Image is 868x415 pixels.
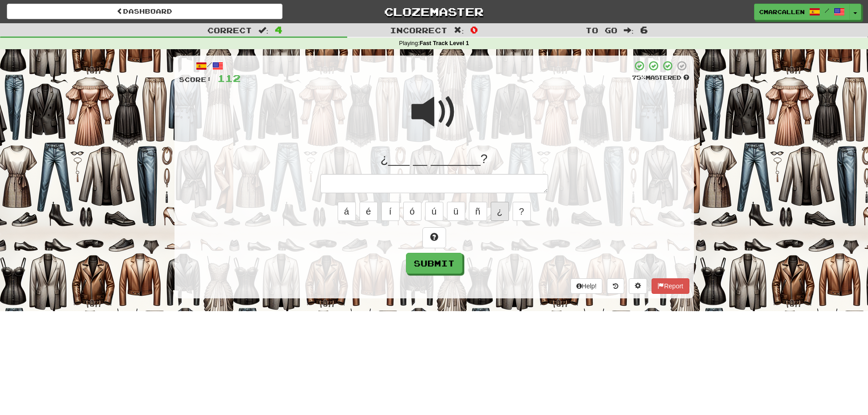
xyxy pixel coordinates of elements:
[759,8,805,16] span: cmarcallen
[179,76,212,83] span: Score:
[275,24,282,35] span: 4
[422,227,446,248] button: Hint!
[454,26,464,34] span: :
[207,26,252,35] span: Correct
[607,278,624,294] button: Round history (alt+y)
[624,26,634,34] span: :
[360,202,378,221] button: é
[632,74,689,82] div: Mastered
[470,24,478,35] span: 0
[825,7,829,14] span: /
[513,202,531,221] button: ?
[179,151,689,167] div: ¿___ __ _______?
[586,26,617,35] span: To go
[217,72,241,84] span: 112
[652,278,689,294] button: Report
[570,278,603,294] button: Help!
[338,202,356,221] button: á
[258,26,268,34] span: :
[390,26,447,35] span: Incorrect
[403,202,421,221] button: ó
[491,202,509,221] button: ¿
[179,60,241,72] div: /
[425,202,443,221] button: ú
[381,202,400,221] button: í
[406,253,462,274] button: Submit
[469,202,487,221] button: ñ
[754,4,850,20] a: cmarcallen /
[420,40,469,46] strong: Fast Track Level 1
[296,4,572,20] a: Clozemaster
[632,74,646,81] span: 75 %
[7,4,282,19] a: Dashboard
[447,202,465,221] button: ü
[640,24,648,35] span: 6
